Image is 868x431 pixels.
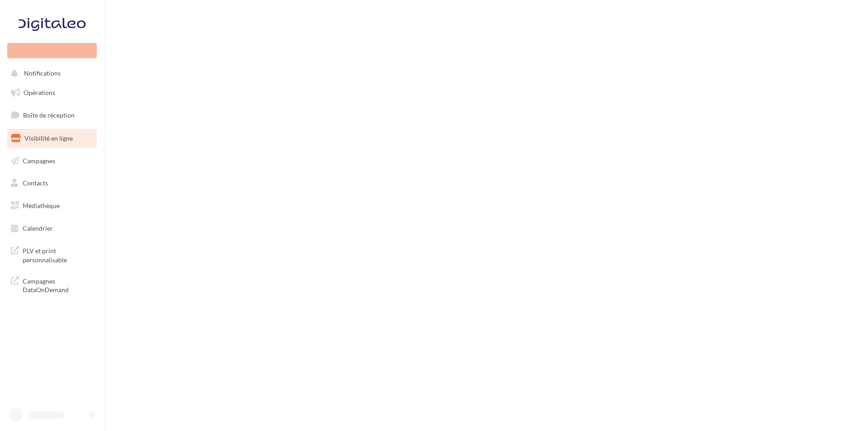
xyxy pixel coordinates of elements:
span: Notifications [24,70,61,77]
span: Contacts [23,179,48,187]
span: Campagnes DataOnDemand [23,275,93,294]
a: Campagnes [5,152,99,171]
span: PLV et print personnalisable [23,245,93,264]
a: Visibilité en ligne [5,129,99,148]
span: Visibilité en ligne [24,134,73,142]
span: Campagnes [23,156,55,164]
a: Contacts [5,174,99,193]
div: Nouvelle campagne [7,43,97,58]
span: Calendrier [23,224,53,232]
a: PLV et print personnalisable [5,241,99,268]
a: Médiathèque [5,196,99,215]
a: Campagnes DataOnDemand [5,271,99,298]
a: Opérations [5,83,99,102]
span: Boîte de réception [23,111,75,119]
span: Médiathèque [23,202,60,209]
a: Boîte de réception [5,105,99,125]
span: Opérations [24,89,55,96]
a: Calendrier [5,219,99,238]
